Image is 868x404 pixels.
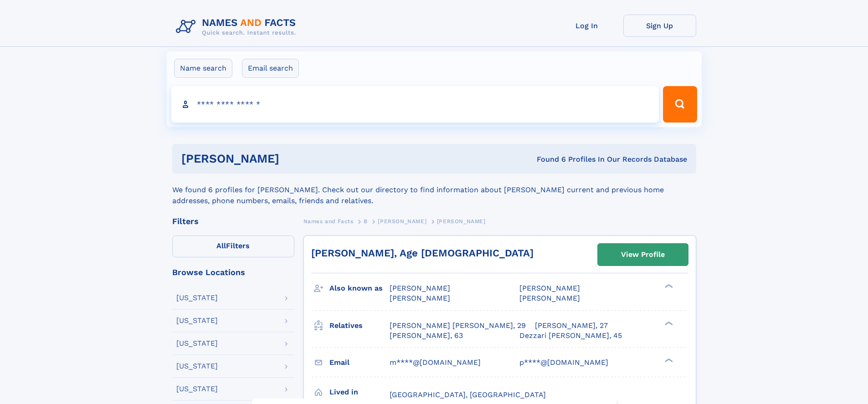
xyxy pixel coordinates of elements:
[216,241,226,250] span: All
[390,331,463,341] a: [PERSON_NAME], 63
[663,283,673,289] div: ❯
[176,385,218,393] div: [US_STATE]
[535,321,608,331] a: [PERSON_NAME], 27
[550,15,623,37] a: Log In
[176,317,218,324] div: [US_STATE]
[378,218,426,225] span: [PERSON_NAME]
[329,384,390,400] h3: Lived in
[390,390,546,399] span: [GEOGRAPHIC_DATA], [GEOGRAPHIC_DATA]
[598,244,688,266] a: View Profile
[519,284,580,292] span: [PERSON_NAME]
[172,217,294,225] div: Filters
[519,294,580,302] span: [PERSON_NAME]
[621,244,665,265] div: View Profile
[390,321,526,331] a: [PERSON_NAME] [PERSON_NAME], 29
[329,281,390,296] h3: Also known as
[623,15,696,37] a: Sign Up
[390,284,450,292] span: [PERSON_NAME]
[176,294,218,302] div: [US_STATE]
[176,340,218,347] div: [US_STATE]
[172,174,696,206] div: We found 6 profiles for [PERSON_NAME]. Check out our directory to find information about [PERSON_...
[364,218,368,225] span: B
[663,86,697,123] button: Search Button
[242,59,299,78] label: Email search
[437,218,486,225] span: [PERSON_NAME]
[364,215,368,227] a: B
[390,294,450,302] span: [PERSON_NAME]
[519,331,622,341] a: Dezzari [PERSON_NAME], 45
[172,235,294,257] label: Filters
[303,215,354,227] a: Names and Facts
[311,247,534,259] a: [PERSON_NAME], Age [DEMOGRAPHIC_DATA]
[663,357,673,363] div: ❯
[378,215,426,227] a: [PERSON_NAME]
[171,86,659,123] input: search input
[408,154,687,164] div: Found 6 Profiles In Our Records Database
[172,268,294,276] div: Browse Locations
[663,320,673,326] div: ❯
[329,355,390,370] h3: Email
[181,153,408,164] h1: [PERSON_NAME]
[174,59,232,78] label: Name search
[172,15,303,39] img: Logo Names and Facts
[329,318,390,333] h3: Relatives
[176,363,218,370] div: [US_STATE]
